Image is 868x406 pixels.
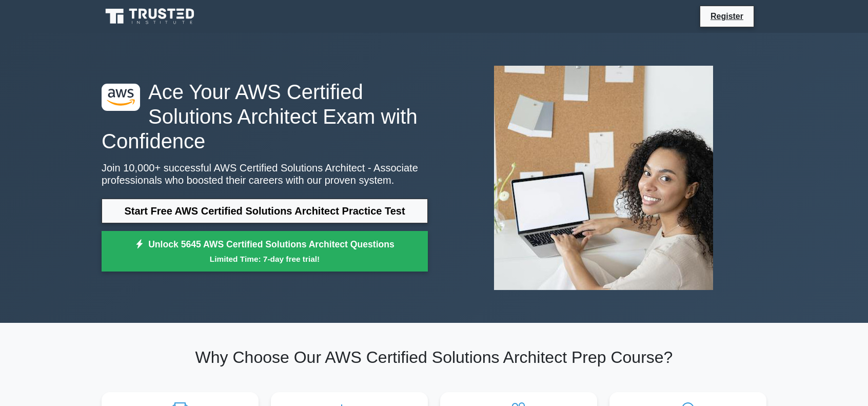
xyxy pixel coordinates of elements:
a: Register [704,10,749,23]
small: Limited Time: 7-day free trial! [114,253,415,265]
a: Unlock 5645 AWS Certified Solutions Architect QuestionsLimited Time: 7-day free trial! [102,231,428,272]
h2: Why Choose Our AWS Certified Solutions Architect Prep Course? [102,347,766,367]
p: Join 10,000+ successful AWS Certified Solutions Architect - Associate professionals who boosted t... [102,162,428,186]
h1: Ace Your AWS Certified Solutions Architect Exam with Confidence [102,80,428,153]
a: Start Free AWS Certified Solutions Architect Practice Test [102,199,428,223]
